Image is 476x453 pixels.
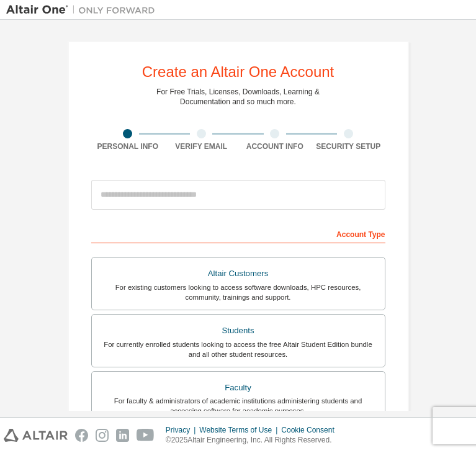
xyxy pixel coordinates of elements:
[99,339,377,359] div: For currently enrolled students looking to access the free Altair Student Edition bundle and all ...
[91,223,385,243] div: Account Type
[312,141,385,151] div: Security Setup
[99,265,377,282] div: Altair Customers
[137,429,155,442] img: youtube.svg
[281,425,341,435] div: Cookie Consent
[99,322,377,339] div: Students
[116,429,129,442] img: linkedin.svg
[75,429,88,442] img: facebook.svg
[166,435,342,446] p: © 2025 Altair Engineering, Inc. All Rights Reserved.
[166,425,199,435] div: Privacy
[156,87,320,107] div: For Free Trials, Licenses, Downloads, Learning & Documentation and so much more.
[199,425,281,435] div: Website Terms of Use
[6,4,161,16] img: Altair One
[96,429,109,442] img: instagram.svg
[99,282,377,302] div: For existing customers looking to access software downloads, HPC resources, community, trainings ...
[99,379,377,397] div: Faculty
[142,65,335,79] div: Create an Altair One Account
[164,141,238,151] div: Verify Email
[4,429,68,442] img: altair_logo.svg
[99,396,377,416] div: For faculty & administrators of academic institutions administering students and accessing softwa...
[91,141,165,151] div: Personal Info
[238,141,312,151] div: Account Info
